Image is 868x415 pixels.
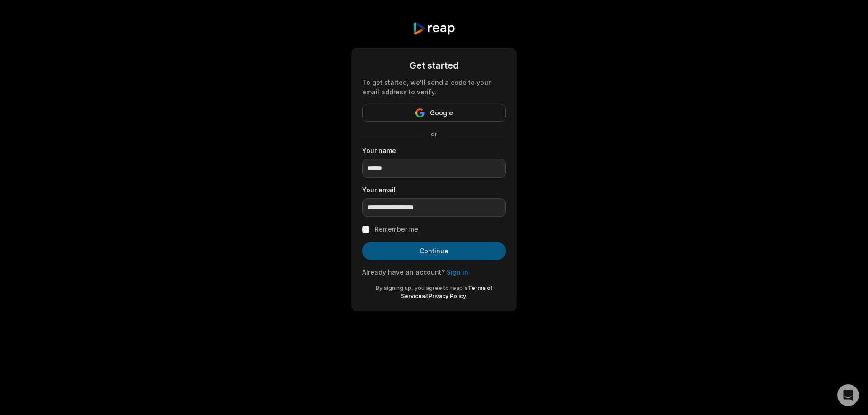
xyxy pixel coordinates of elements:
div: Open Intercom Messenger [837,384,859,406]
button: Continue [362,242,506,260]
span: Already have an account? [362,268,445,276]
div: To get started, we'll send a code to your email address to verify. [362,78,506,97]
span: . [466,293,467,299]
span: By signing up, you agree to reap's [376,284,468,291]
div: Get started [362,59,506,72]
a: Sign in [447,268,468,276]
label: Your email [362,185,506,195]
button: Google [362,104,506,122]
span: & [425,293,429,299]
label: Your name [362,146,506,155]
a: Privacy Policy [429,293,466,299]
img: reap [412,22,455,35]
span: or [424,129,444,139]
span: Google [430,107,453,118]
label: Remember me [375,224,418,235]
